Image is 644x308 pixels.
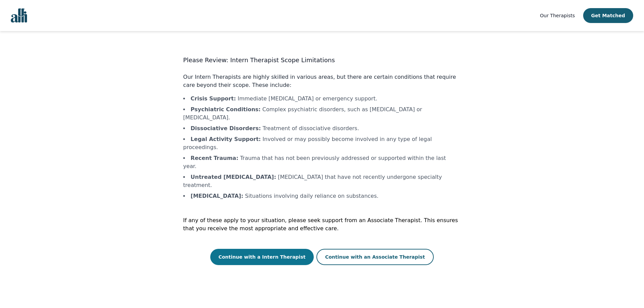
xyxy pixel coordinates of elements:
[540,11,575,20] a: Our Therapists
[11,8,27,23] img: alli logo
[191,95,236,102] b: Crisis Support :
[191,125,261,132] b: Dissociative Disorders :
[210,249,314,265] button: Continue with a Intern Therapist
[191,155,238,161] b: Recent Trauma :
[183,192,461,200] li: Situations involving daily reliance on substances.
[191,174,276,180] b: Untreated [MEDICAL_DATA] :
[183,55,461,65] h3: Please Review: Intern Therapist Scope Limitations
[183,73,461,89] p: Our Intern Therapists are highly skilled in various areas, but there are certain conditions that ...
[183,173,461,189] li: [MEDICAL_DATA] that have not recently undergone specialty treatment.
[183,154,461,170] li: Trauma that has not been previously addressed or supported within the last year.
[183,124,461,133] li: Treatment of dissociative disorders.
[183,216,461,233] p: If any of these apply to your situation, please seek support from an Associate Therapist. This en...
[183,95,461,103] li: Immediate [MEDICAL_DATA] or emergency support.
[583,8,633,23] button: Get Matched
[316,249,434,265] button: Continue with an Associate Therapist
[191,136,261,142] b: Legal Activity Support :
[183,135,461,151] li: Involved or may possibly become involved in any type of legal proceedings.
[191,106,261,113] b: Psychiatric Conditions :
[191,193,243,199] b: [MEDICAL_DATA] :
[183,105,461,122] li: Complex psychiatric disorders, such as [MEDICAL_DATA] or [MEDICAL_DATA].
[540,13,575,18] span: Our Therapists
